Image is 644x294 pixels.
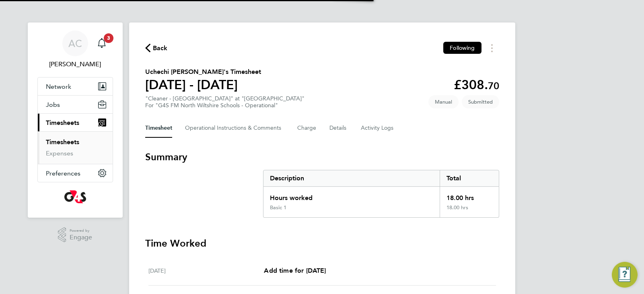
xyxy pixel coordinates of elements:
[440,187,498,204] div: 18.00 hrs
[145,77,261,93] h1: [DATE] - [DATE]
[454,77,499,92] app-decimal: £308.
[70,227,92,234] span: Powered by
[450,44,475,51] span: Following
[38,96,113,113] button: Jobs
[46,149,73,157] a: Expenses
[38,164,113,182] button: Preferences
[46,138,79,146] a: Timesheets
[264,267,326,274] span: Add time for [DATE]
[145,118,172,138] button: Timesheet
[145,102,305,109] div: For "G4S FM North Wiltshire Schools - Operational"
[462,95,499,108] span: This timesheet is Submitted.
[70,234,92,241] span: Engage
[68,38,82,49] span: AC
[264,266,326,276] a: Add time for [DATE]
[443,42,481,54] button: Following
[263,170,499,218] div: Summary
[488,80,499,92] span: 70
[145,67,261,77] h2: Uchechi [PERSON_NAME]'s Timesheet
[297,118,317,138] button: Charge
[329,118,348,138] button: Details
[185,118,284,138] button: Operational Instructions & Comments
[145,151,499,163] h3: Summary
[104,33,113,43] span: 3
[28,22,123,218] nav: Main navigation
[428,95,459,108] span: This timesheet was manually created.
[440,204,498,217] div: 18.00 hrs
[485,42,499,54] button: Timesheets Menu
[58,227,92,243] a: Powered byEngage
[46,83,71,90] span: Network
[37,31,113,69] a: AC[PERSON_NAME]
[263,187,440,204] div: Hours worked
[145,43,168,53] button: Back
[38,78,113,95] button: Network
[145,237,499,250] h3: Time Worked
[46,119,79,127] span: Timesheets
[46,101,60,108] span: Jobs
[37,59,113,69] span: Alice Collier
[612,262,638,288] button: Engage Resource Center
[94,31,110,56] a: 3
[38,131,113,164] div: Timesheets
[64,190,86,203] img: g4s-logo-retina.png
[38,114,113,131] button: Timesheets
[153,43,168,53] span: Back
[440,170,498,186] div: Total
[270,204,286,211] div: Basic 1
[148,266,264,276] div: [DATE]
[37,190,113,203] a: Go to home page
[46,169,80,177] span: Preferences
[263,170,440,186] div: Description
[361,118,395,138] button: Activity Logs
[145,95,305,109] div: "Cleaner - [GEOGRAPHIC_DATA]" at "[GEOGRAPHIC_DATA]"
